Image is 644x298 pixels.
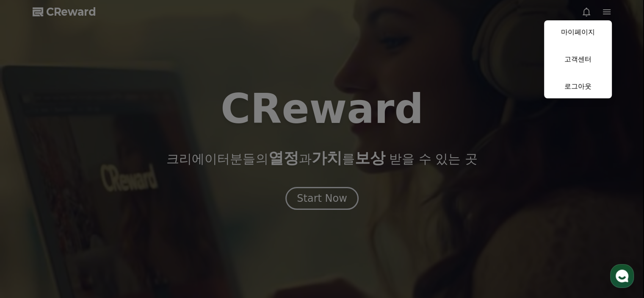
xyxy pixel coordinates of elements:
[131,240,141,247] span: 설정
[544,20,612,98] button: 마이페이지 고객센터 로그아웃
[77,241,88,248] span: 대화
[544,20,612,44] a: 마이페이지
[544,75,612,98] a: 로그아웃
[109,228,163,249] a: 설정
[3,228,56,249] a: 홈
[27,240,32,247] span: 홈
[544,47,612,71] a: 고객센터
[56,228,109,249] a: 대화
